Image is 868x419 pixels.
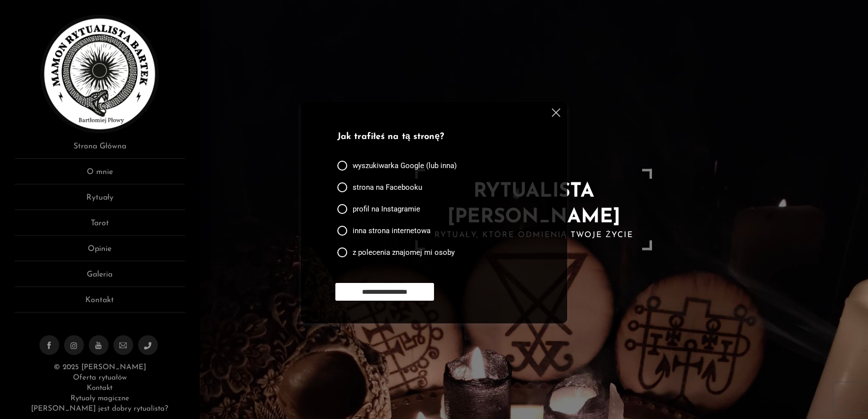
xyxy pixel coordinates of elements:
[15,217,185,236] a: Tarot
[552,108,560,117] img: cross.svg
[337,131,527,144] p: Jak trafiłeś na tą stronę?
[353,161,457,171] span: wyszukiwarka Google (lub inna)
[73,374,126,382] a: Oferta rytuałów
[15,166,185,184] a: O mnie
[15,192,185,210] a: Rytuały
[15,294,185,313] a: Kontakt
[87,384,112,392] a: Kontakt
[40,15,159,133] img: Rytualista Bartek
[31,405,168,413] a: [PERSON_NAME] jest dobry rytualista?
[353,247,455,257] span: z polecenia znajomej mi osoby
[71,395,129,402] a: Rytuały magiczne
[15,269,185,287] a: Galeria
[353,226,431,236] span: inna strona internetowa
[353,182,422,192] span: strona na Facebooku
[15,243,185,261] a: Opinie
[15,140,185,159] a: Strona Główna
[353,204,420,214] span: profil na Instagramie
